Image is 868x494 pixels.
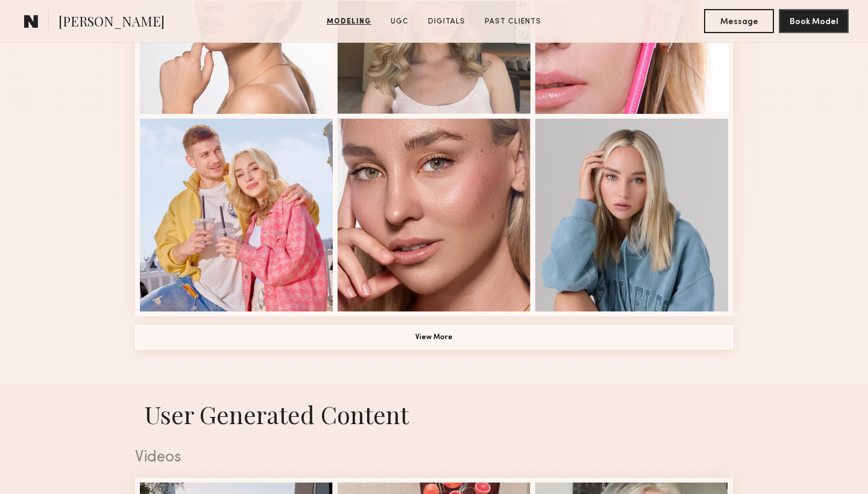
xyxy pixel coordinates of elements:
[135,325,733,349] button: View More
[125,398,743,430] h1: User Generated Content
[322,16,376,27] a: Modeling
[480,16,546,27] a: Past Clients
[135,450,733,466] div: Videos
[779,16,849,26] a: Book Model
[423,16,470,27] a: Digitals
[386,16,414,27] a: UGC
[779,9,849,33] button: Book Model
[704,9,774,33] button: Message
[58,12,165,33] span: [PERSON_NAME]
